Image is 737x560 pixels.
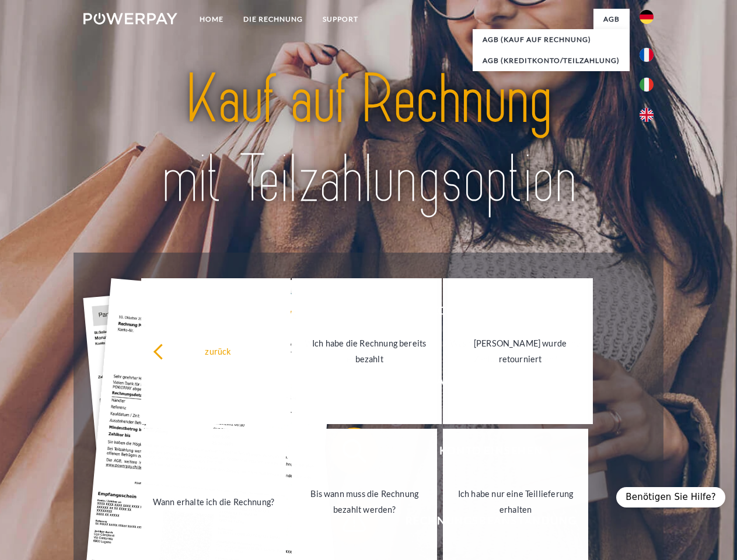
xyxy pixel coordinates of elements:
[313,9,368,30] a: SUPPORT
[299,486,430,517] div: Bis wann muss die Rechnung bezahlt werden?
[473,29,630,50] a: AGB (Kauf auf Rechnung)
[640,48,654,62] img: fr
[303,335,435,367] div: Ich habe die Rechnung bereits bezahlt
[450,486,581,517] div: Ich habe nur eine Teillieferung erhalten
[190,9,233,30] a: Home
[148,494,280,509] div: Wann erhalte ich die Rechnung?
[233,9,313,30] a: DIE RECHNUNG
[593,9,630,30] a: agb
[616,487,725,508] div: Benötigen Sie Hilfe?
[640,78,654,92] img: it
[455,335,586,367] div: [PERSON_NAME] wurde retourniert
[640,10,654,24] img: de
[153,343,284,359] div: zurück
[111,56,626,223] img: title-powerpay_de.svg
[640,108,654,122] img: en
[83,13,177,24] img: logo-powerpay-white.svg
[473,50,630,71] a: AGB (Kreditkonto/Teilzahlung)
